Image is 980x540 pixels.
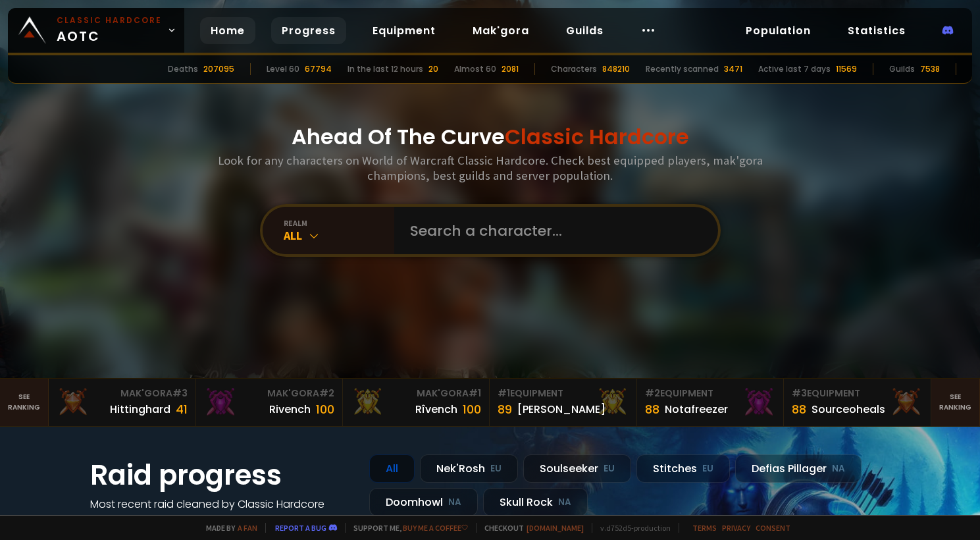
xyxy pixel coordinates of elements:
div: Characters [551,63,597,75]
div: Notafreezer [665,401,728,418]
h1: Ahead Of The Curve [292,121,689,153]
h1: Raid progress [90,454,353,496]
a: Mak'Gora#3Hittinghard41 [49,379,195,426]
div: 3471 [724,63,742,75]
div: 100 [316,400,334,418]
div: Doomhowl [369,488,478,516]
div: Almost 60 [454,63,496,75]
span: # 3 [172,387,188,400]
div: Guilds [889,63,915,75]
div: Soulseeker [523,454,631,483]
span: Support me, [345,523,468,533]
small: EU [702,462,713,475]
div: Mak'Gora [351,387,481,400]
div: 2081 [502,63,519,75]
div: 67794 [305,63,332,75]
div: 88 [792,400,806,418]
span: Made by [198,523,257,533]
span: # 3 [792,387,807,400]
div: Mak'Gora [57,387,187,400]
h4: Most recent raid cleaned by Classic Hardcore guilds [90,496,353,529]
a: Progress [271,17,346,44]
div: Nek'Rosh [420,454,518,483]
span: # 1 [469,387,481,400]
div: Level 60 [267,63,299,75]
div: 848210 [602,63,630,75]
a: Mak'Gora#2Rivench100 [196,379,343,426]
div: Sourceoheals [812,401,885,418]
span: AOTC [57,14,162,46]
a: Terms [692,523,717,533]
div: Skull Rock [483,488,588,516]
a: Classic HardcoreAOTC [8,8,184,53]
a: #2Equipment88Notafreezer [637,379,784,426]
div: Rivench [269,401,311,418]
input: Search a character... [402,207,702,254]
div: 41 [176,400,188,418]
span: # 2 [319,387,334,400]
div: 7538 [920,63,940,75]
a: Statistics [837,17,916,44]
div: Equipment [498,387,628,400]
small: EU [490,462,502,475]
div: Stitches [636,454,730,483]
div: Equipment [792,387,922,400]
span: Classic Hardcore [505,122,689,151]
div: Rîvench [415,401,457,418]
a: Mak'Gora#1Rîvench100 [343,379,490,426]
a: #3Equipment88Sourceoheals [784,379,931,426]
h3: Look for any characters on World of Warcraft Classic Hardcore. Check best equipped players, mak'g... [213,153,768,183]
a: Buy me a coffee [403,523,468,533]
div: Mak'Gora [204,387,334,400]
div: 100 [463,400,481,418]
small: Classic Hardcore [57,14,162,26]
a: Seeranking [931,379,980,426]
a: Guilds [555,17,614,44]
a: Consent [756,523,790,533]
div: All [284,228,394,243]
span: Checkout [476,523,584,533]
div: Recently scanned [646,63,719,75]
a: Equipment [362,17,446,44]
div: Hittinghard [110,401,170,418]
small: NA [448,496,461,509]
a: [DOMAIN_NAME] [527,523,584,533]
div: In the last 12 hours [348,63,423,75]
div: Active last 7 days [758,63,831,75]
div: Defias Pillager [735,454,862,483]
a: Population [735,17,821,44]
div: 11569 [836,63,857,75]
div: 88 [645,400,659,418]
div: 20 [428,63,438,75]
div: [PERSON_NAME] [517,401,606,418]
div: All [369,454,415,483]
a: Home [200,17,255,44]
div: Equipment [645,387,775,400]
a: a fan [238,523,257,533]
div: realm [284,218,394,228]
a: Mak'gora [462,17,540,44]
span: v. d752d5 - production [592,523,671,533]
small: NA [558,496,571,509]
span: # 1 [498,387,510,400]
span: # 2 [645,387,660,400]
div: 89 [498,400,512,418]
small: NA [832,462,845,475]
a: #1Equipment89[PERSON_NAME] [490,379,636,426]
div: 207095 [203,63,234,75]
a: Privacy [722,523,750,533]
a: Report a bug [275,523,326,533]
small: EU [604,462,615,475]
div: Deaths [168,63,198,75]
